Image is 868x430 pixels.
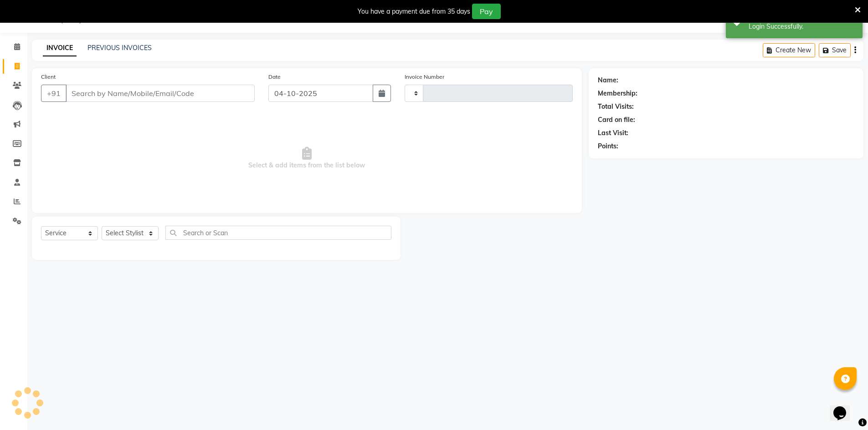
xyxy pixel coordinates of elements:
div: Last Visit: [598,128,628,138]
input: Search by Name/Mobile/Email/Code [66,85,255,102]
div: Name: [598,76,618,85]
button: +91 [41,85,67,102]
iframe: chat widget [830,394,859,421]
a: PREVIOUS INVOICES [87,44,152,52]
div: Total Visits: [598,102,634,111]
label: Date [268,73,281,81]
div: Membership: [598,89,637,98]
div: Login Successfully. [749,22,856,31]
a: INVOICE [43,40,77,56]
button: Create New [763,43,815,57]
div: Points: [598,142,618,151]
div: You have a payment due from 35 days [358,7,470,16]
button: Save [819,43,851,57]
label: Client [41,73,56,81]
label: Invoice Number [405,73,444,81]
div: Card on file: [598,115,635,125]
span: Select & add items from the list below [41,113,573,204]
input: Search or Scan [165,226,391,240]
button: Pay [472,4,501,19]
